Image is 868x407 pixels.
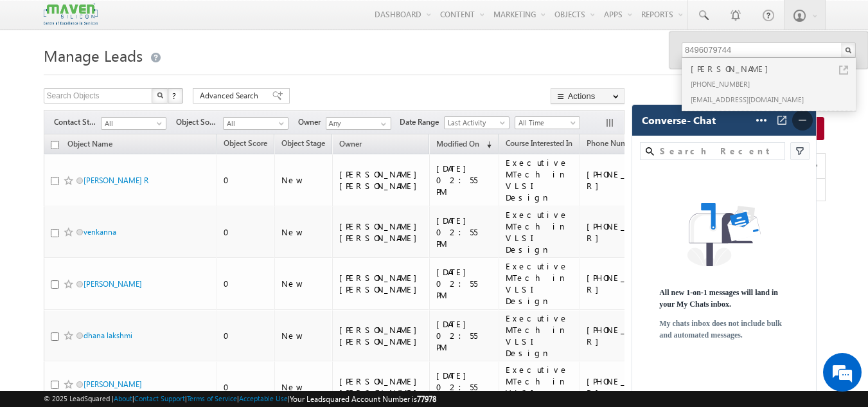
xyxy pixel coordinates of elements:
img: filter icon [793,145,806,158]
span: (sorted descending) [481,140,492,150]
div: 0 [224,381,269,393]
a: [PERSON_NAME] [84,279,142,289]
div: [PERSON_NAME] [688,62,860,76]
div: Executive MTech in VLSI Design [506,312,574,359]
div: New [281,226,326,238]
span: Date Range [400,116,444,128]
span: Course Interested In [506,138,572,148]
span: Modified On [436,139,479,149]
a: All [223,117,288,130]
div: Executive MTech in VLSI Design [506,209,574,255]
a: Contact Support [134,394,185,402]
div: [DATE] 02:55 PM [436,318,493,353]
textarea: Type your message and hit 'Enter' [17,119,235,305]
img: loading 2 [687,203,760,266]
a: dhana lakshmi [84,330,132,340]
input: Search Objects [682,42,856,58]
span: All [224,118,285,129]
a: Object Stage [275,136,332,153]
img: Search [157,92,163,98]
span: All [102,118,163,129]
span: 77978 [417,394,436,404]
div: [DATE] 02:55 PM [436,266,493,301]
a: Course Interested In [499,136,579,153]
span: Object Stage [281,138,325,148]
a: Terms of Service [187,394,237,402]
div: New [281,174,326,186]
span: Your Leadsquared Account Number is [290,394,436,404]
div: [DATE] 02:55 PM [436,163,493,197]
div: [PERSON_NAME] [PERSON_NAME] [339,221,423,244]
div: [PERSON_NAME] [PERSON_NAME] [339,168,423,192]
img: d_60004797649_company_0_60004797649 [22,68,54,84]
a: Object Name [61,137,119,154]
span: Phone Number [587,138,639,148]
div: New [281,381,326,393]
img: svg+xml;base64,PHN2ZyB4bWxucz0iaHR0cDovL3d3dy53My5vcmcvMjAwMC9zdmciIHdpZHRoPSIyNCIgaGVpZ2h0PSIyNC... [796,114,809,127]
img: search [646,147,654,156]
span: Owner [339,139,362,149]
a: [PERSON_NAME] [PERSON_NAME] [84,379,142,401]
input: Type to Search [326,117,391,130]
div: [PHONE_NUMBER] [587,221,670,244]
a: All Time [515,116,580,129]
span: © 2025 LeadSquared | | | | | [44,393,436,405]
span: Manage Leads [44,45,143,66]
span: Object Source [176,116,223,128]
div: [PHONE_NUMBER] [587,375,670,399]
div: [PERSON_NAME] [PERSON_NAME] [339,375,423,399]
a: Acceptable Use [239,394,288,402]
div: [DATE] 02:55 PM [436,215,493,249]
span: ? [172,90,178,101]
span: Converse - Chat [642,114,716,126]
div: [PHONE_NUMBER] [587,272,670,295]
span: Owner [298,116,326,128]
div: Minimize live chat window [211,6,242,37]
a: All [101,117,166,130]
div: New [281,278,326,289]
div: Chat with us now [67,68,216,84]
div: [DATE] 02:55 PM [436,370,493,404]
div: [PHONE_NUMBER] [587,168,670,192]
a: Modified On (sorted descending) [430,136,498,153]
button: Actions [551,88,624,104]
em: Start Chat [175,316,233,333]
div: 0 [224,174,269,186]
span: All Time [515,117,576,129]
div: [PERSON_NAME] [PERSON_NAME] [339,324,423,347]
div: [PERSON_NAME] [PERSON_NAME] [339,272,423,295]
div: 0 [224,278,269,289]
div: [PHONE_NUMBER] [587,324,670,347]
img: Custom Logo [44,3,98,26]
div: New [281,330,326,341]
span: Last Activity [445,117,506,129]
div: Executive MTech in VLSI Design [506,260,574,307]
a: Object Score [217,136,274,153]
a: About [114,394,132,402]
input: Search Recent Chats [657,144,779,158]
span: All new 1-on-1 messages will land in your My Chats inbox. [659,287,789,310]
span: My chats inbox does not include bulk and automated messages. [659,318,789,341]
a: venkanna [84,227,116,237]
a: Phone Number [580,136,645,153]
a: Last Activity [444,116,509,129]
div: 0 [224,226,269,238]
div: [EMAIL_ADDRESS][DOMAIN_NAME] [688,91,860,107]
img: Open Full Screen [775,114,788,127]
span: Advanced Search [200,90,262,102]
a: Show All Items [374,118,390,131]
a: [PERSON_NAME] R [84,176,148,185]
button: ? [168,88,183,104]
input: Check all records [51,141,59,149]
div: 0 [224,330,269,341]
div: Executive MTech in VLSI Design [506,157,574,203]
span: Object Score [224,138,267,148]
div: [PHONE_NUMBER] [688,76,860,91]
span: Contact Stage [54,116,101,128]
